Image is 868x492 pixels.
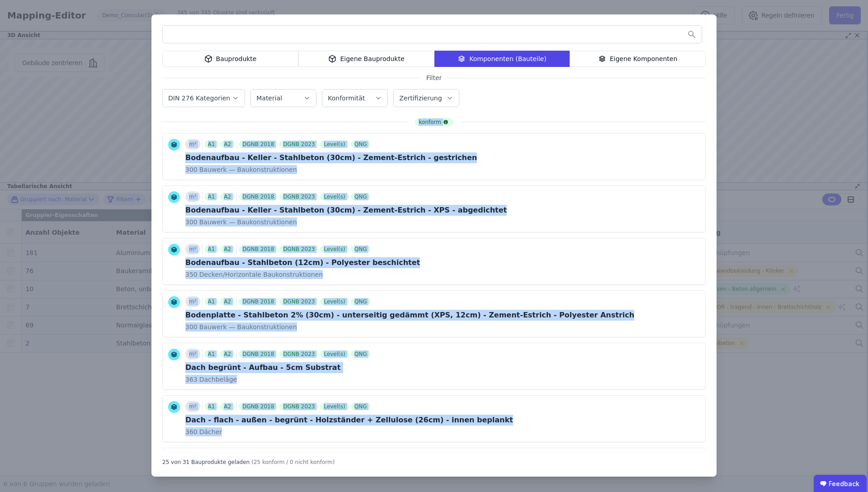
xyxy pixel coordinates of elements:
div: A1 [204,141,219,148]
div: Dach begrünt - Aufbau - 5cm Substrat [185,362,372,373]
div: DGNB 2018 [239,141,278,148]
div: DGNB 2018 [239,403,278,410]
div: A1 [204,246,219,253]
div: DGNB 2018 [239,246,278,253]
span: 300 [185,218,198,227]
div: DGNB 2018 [239,193,278,200]
div: A2 [220,298,235,305]
div: QNG [351,246,371,253]
div: Level(s) [320,193,349,200]
div: A1 [204,298,219,305]
div: Level(s) [320,403,349,410]
div: Bodenplatte - Stahlbeton 2% (30cm) - unterseitig gedämmt (XPS, 12cm) - Zement-Estrich - Polyester... [185,310,634,321]
div: DGNB 2018 [239,350,278,358]
div: DGNB 2023 [279,403,318,410]
span: 350 [185,270,198,279]
span: Bauwerk — Baukonstruktionen [198,165,297,174]
div: DGNB 2018 [239,298,278,305]
div: DGNB 2023 [279,350,318,358]
div: Eigene Komponenten [570,51,706,67]
div: Level(s) [320,141,349,148]
div: QNG [351,403,371,410]
span: Dachbeläge [198,375,237,384]
label: Zertifizierung [399,95,443,102]
button: DIN 276 Kategorien [163,90,245,107]
div: Komponenten (Bauteile) [434,51,570,67]
div: QNG [351,350,371,358]
div: A2 [220,193,235,200]
div: m² [185,139,200,150]
div: m² [185,191,200,202]
div: Dach - flach - außen - begrünt - Holzständer + Zellulose (26cm) - innen beplankt [185,415,513,426]
div: DGNB 2023 [279,141,318,148]
div: DGNB 2023 [279,193,318,200]
span: 300 [185,165,198,174]
div: Bodenaufbau - Keller - Stahlbeton (30cm) - Zement-Estrich - XPS - abgedichtet [185,205,507,216]
div: A2 [220,403,235,410]
span: Filter [421,73,448,82]
div: Bodenaufbau - Stahlbeton (12cm) - Polyester beschichtet [185,257,420,268]
div: m² [185,296,200,307]
div: QNG [351,141,371,148]
div: Level(s) [320,298,349,305]
div: QNG [351,193,371,200]
span: 300 [185,322,198,331]
span: Dächer [198,427,222,436]
div: (25 konform / 0 nicht konform) [251,455,335,466]
div: A2 [220,141,235,148]
div: Bodenaufbau - Keller - Stahlbeton (30cm) - Zement-Estrich - gestrichen [185,152,477,163]
div: Level(s) [320,350,349,358]
span: Decken/Horizontale Baukonstruktionen [198,270,323,279]
div: A1 [204,350,219,358]
div: Bauprodukte [162,51,298,67]
div: DGNB 2023 [279,246,318,253]
button: Konformität [322,90,387,107]
div: A2 [220,246,235,253]
span: 360 [185,427,198,436]
div: A2 [220,350,235,358]
label: Konformität [328,95,367,102]
div: Level(s) [320,246,349,253]
button: Zertifizierung [394,90,459,107]
button: Material [251,90,316,107]
div: QNG [351,298,371,305]
div: m² [185,349,200,360]
label: DIN 276 Kategorien [168,95,232,102]
span: Bauwerk — Baukonstruktionen [198,218,297,227]
div: Eigene Bauprodukte [298,51,434,67]
div: 25 von 31 Bauprodukte geladen [162,455,250,466]
span: Bauwerk — Baukonstruktionen [198,322,297,331]
span: 363 [185,375,198,384]
div: A1 [204,193,219,200]
div: konform [415,118,453,126]
div: m² [185,401,200,412]
div: DGNB 2023 [279,298,318,305]
div: m² [185,244,200,255]
label: Material [256,95,284,102]
div: A1 [204,403,219,410]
